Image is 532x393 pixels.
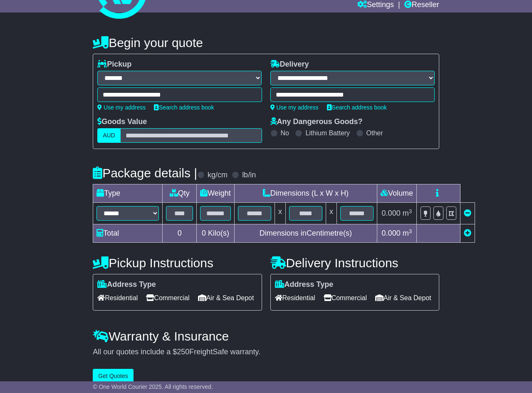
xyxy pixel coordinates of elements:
[275,280,334,289] label: Address Type
[403,209,412,217] span: m
[93,166,197,180] h4: Package details |
[93,348,439,357] div: All our quotes include a $ FreightSafe warranty.
[177,348,189,356] span: 250
[409,208,412,214] sup: 3
[464,229,471,237] a: Add new item
[163,184,197,203] td: Qty
[93,383,213,390] span: © One World Courier 2025. All rights reserved.
[281,129,289,137] label: No
[275,291,315,304] span: Residential
[375,291,431,304] span: Air & Sea Depot
[93,329,439,343] h4: Warranty & Insurance
[197,224,235,243] td: Kilo(s)
[382,229,401,237] span: 0.000
[270,117,363,127] label: Any Dangerous Goods?
[275,203,285,224] td: x
[97,291,138,304] span: Residential
[93,184,163,203] td: Type
[234,184,377,203] td: Dimensions (L x W x H)
[324,291,367,304] span: Commercial
[242,171,256,180] label: lb/in
[270,104,319,111] a: Use my address
[97,117,147,127] label: Goods Value
[163,224,197,243] td: 0
[270,60,309,69] label: Delivery
[409,228,412,234] sup: 3
[154,104,214,111] a: Search address book
[326,203,337,224] td: x
[464,209,471,217] a: Remove this item
[234,224,377,243] td: Dimensions in Centimetre(s)
[93,256,262,270] h4: Pickup Instructions
[377,184,416,203] td: Volume
[97,60,131,69] label: Pickup
[382,209,401,217] span: 0.000
[270,256,439,270] h4: Delivery Instructions
[146,291,189,304] span: Commercial
[198,291,254,304] span: Air & Sea Depot
[97,128,121,143] label: AUD
[93,224,163,243] td: Total
[327,104,387,111] a: Search address book
[97,280,156,289] label: Address Type
[93,36,439,50] h4: Begin your quote
[202,229,206,237] span: 0
[197,184,235,203] td: Weight
[93,369,134,383] button: Get Quotes
[366,129,383,137] label: Other
[97,104,146,111] a: Use my address
[403,229,412,237] span: m
[305,129,350,137] label: Lithium Battery
[208,171,228,180] label: kg/cm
